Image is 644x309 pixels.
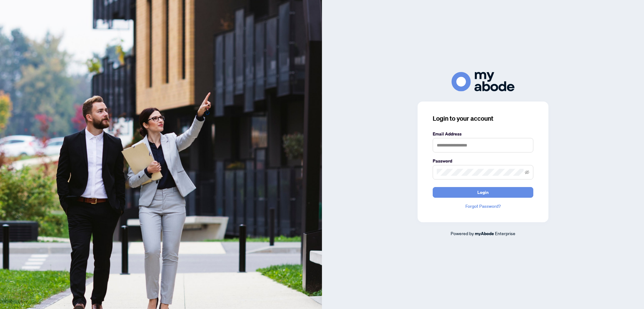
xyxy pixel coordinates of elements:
[433,187,533,198] button: Login
[433,157,533,164] label: Password
[433,114,533,123] h3: Login to your account
[477,187,489,197] span: Login
[451,230,474,236] span: Powered by
[525,170,529,174] span: eye-invisible
[475,230,494,237] a: myAbode
[433,203,533,210] a: Forgot Password?
[495,230,515,236] span: Enterprise
[452,72,514,91] img: ma-logo
[433,130,533,137] label: Email Address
